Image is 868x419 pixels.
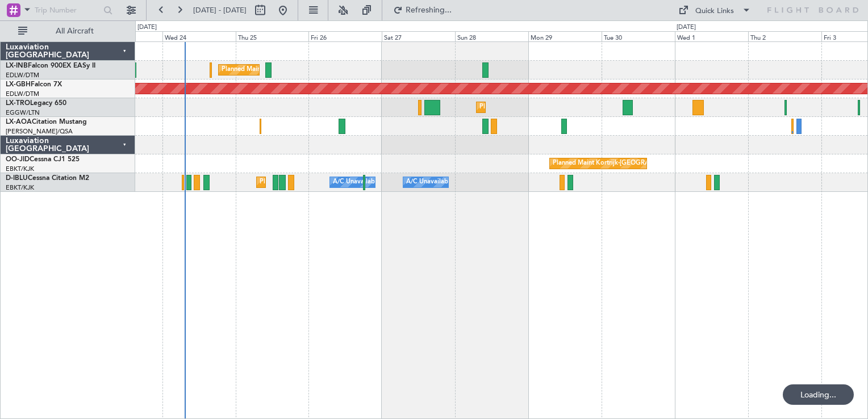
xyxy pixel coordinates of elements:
span: OO-JID [6,156,30,163]
div: Quick Links [695,6,734,17]
a: EBKT/KJK [6,183,34,192]
a: EGGW/LTN [6,108,40,117]
a: OO-JIDCessna CJ1 525 [6,156,80,163]
button: All Aircraft [12,22,123,40]
span: LX-AOA [6,119,32,125]
a: D-IBLUCessna Citation M2 [6,175,89,182]
div: Thu 25 [236,31,309,41]
span: All Aircraft [30,27,120,35]
div: [DATE] [677,23,696,32]
a: [PERSON_NAME]/QSA [6,127,73,136]
span: Refreshing... [405,6,453,14]
a: LX-AOACitation Mustang [6,119,87,125]
a: EDLW/DTM [6,71,39,79]
div: Sat 27 [382,31,455,41]
input: Trip Number [35,2,100,19]
div: Mon 29 [528,31,602,41]
div: Wed 1 [675,31,748,41]
div: A/C Unavailable [GEOGRAPHIC_DATA] ([GEOGRAPHIC_DATA] National) [333,174,544,191]
div: A/C Unavailable [GEOGRAPHIC_DATA]-[GEOGRAPHIC_DATA] [406,174,587,191]
button: Quick Links [673,1,757,19]
div: Thu 2 [748,31,821,41]
span: LX-INB [6,62,28,69]
div: Tue 30 [602,31,675,41]
div: [DATE] [137,23,157,32]
span: LX-GBH [6,81,31,88]
div: Wed 24 [162,31,236,41]
div: Loading... [783,384,854,405]
button: Refreshing... [388,1,456,19]
div: Planned Maint Nice ([GEOGRAPHIC_DATA]) [260,174,386,191]
span: LX-TRO [6,100,30,107]
a: EDLW/DTM [6,90,39,98]
div: Planned Maint Kortrijk-[GEOGRAPHIC_DATA] [553,155,685,172]
div: Fri 26 [308,31,382,41]
div: Sun 28 [455,31,528,41]
a: LX-TROLegacy 650 [6,100,66,107]
div: Planned Maint [GEOGRAPHIC_DATA] ([GEOGRAPHIC_DATA]) [222,61,400,78]
span: D-IBLU [6,175,28,182]
div: Planned Maint [GEOGRAPHIC_DATA] ([GEOGRAPHIC_DATA]) [479,99,658,116]
span: [DATE] - [DATE] [193,5,247,15]
a: LX-INBFalcon 900EX EASy II [6,62,95,69]
a: EBKT/KJK [6,165,34,173]
a: LX-GBHFalcon 7X [6,81,62,88]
